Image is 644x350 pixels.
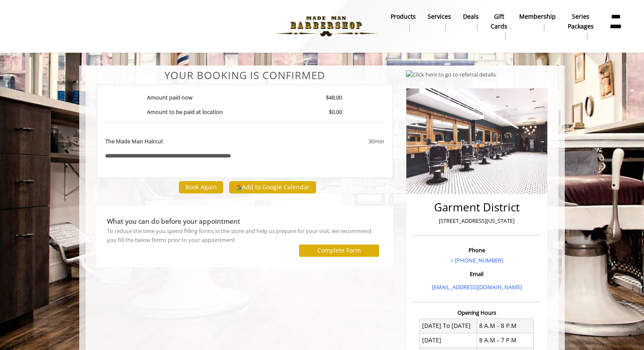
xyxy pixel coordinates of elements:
a: Productsproducts [385,11,422,33]
a: Series packagesSeries packages [562,11,600,42]
td: [DATE] [420,333,477,348]
p: [STREET_ADDRESS][US_STATE] [415,216,538,225]
b: $48.00 [326,94,342,101]
a: Gift cardsgift cards [485,11,513,42]
b: Amount paid now [147,94,193,101]
img: Made Man Barbershop logo [267,3,385,50]
button: Add to Google Calendar [229,181,316,194]
div: 30min [299,137,384,146]
a: [EMAIL_ADDRESS][DOMAIN_NAME] [432,283,522,291]
a: MembershipMembership [513,11,562,33]
a: DealsDeals [457,11,485,33]
h2: Garment District [415,201,538,213]
label: Complete Form [317,247,361,254]
b: What you can do before your appointment [107,216,240,226]
b: Membership [519,12,556,21]
b: The Made Man Haircut [105,137,163,146]
td: 8 A.M - 7 P.M [477,333,534,348]
td: 8 A.M - 8 P.M [477,319,534,333]
b: Services [428,12,451,21]
b: Deals [463,12,479,21]
b: Series packages [568,12,594,31]
b: products [391,12,416,21]
button: Complete Form [299,245,379,257]
img: Click here to go to referral details [406,70,496,79]
b: Amount to be paid at location [147,108,223,116]
a: ServicesServices [422,11,457,33]
a: + [PHONE_NUMBER] [451,256,503,264]
td: [DATE] To [DATE] [420,319,477,333]
h3: Phone [415,247,538,253]
h3: Opening Hours [413,310,540,316]
center: Your Booking is confirmed [96,70,393,81]
div: To reduce the time you spend filling forms in the store and help us prepare for your visit, we re... [107,227,382,245]
b: gift cards [491,12,507,31]
b: $0.00 [329,108,342,116]
h3: Email [415,271,538,277]
button: Book Again [179,181,223,193]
